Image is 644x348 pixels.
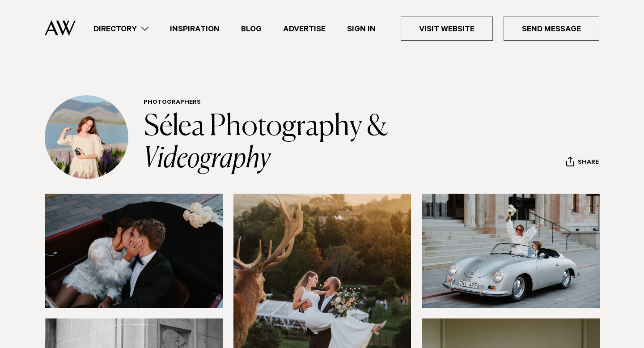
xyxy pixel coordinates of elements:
[144,113,393,174] a: Sélea Photography & Videography
[566,156,599,170] button: Share
[45,20,76,36] img: Auckland Weddings Logo
[45,95,128,179] img: Profile Avatar
[83,23,159,35] a: Directory
[159,23,230,35] a: Inspiration
[504,17,599,41] a: Send Message
[144,99,201,106] a: Photographers
[272,23,336,35] a: Advertise
[336,23,386,35] a: Sign In
[401,17,493,41] a: Visit Website
[230,23,272,35] a: Blog
[578,159,599,167] span: Share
